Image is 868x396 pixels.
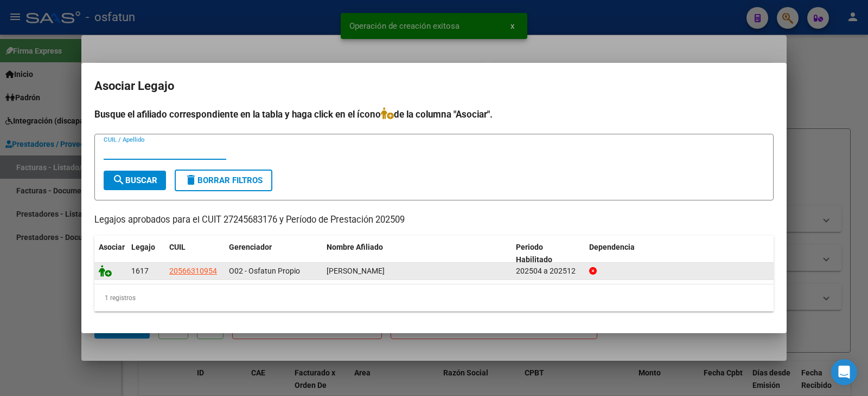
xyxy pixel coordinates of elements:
[169,243,186,251] span: CUIL
[229,243,272,251] span: Gerenciador
[322,236,512,271] datatable-header-cell: Nombre Afiliado
[94,213,774,227] p: Legajos aprobados para el CUIT 27245683176 y Período de Prestación 202509
[184,173,197,186] mat-icon: delete
[112,173,125,186] mat-icon: search
[589,243,635,251] span: Dependencia
[94,236,127,271] datatable-header-cell: Asociar
[516,243,552,264] span: Periodo Habilitado
[131,267,149,275] span: 1617
[127,236,165,271] datatable-header-cell: Legajo
[99,243,125,251] span: Asociar
[184,176,263,185] span: Borrar Filtros
[831,359,857,385] div: Open Intercom Messenger
[512,236,585,271] datatable-header-cell: Periodo Habilitado
[585,236,774,271] datatable-header-cell: Dependencia
[94,76,774,96] h2: Asociar Legajo
[112,176,157,185] span: Buscar
[94,284,774,311] div: 1 registros
[104,171,166,190] button: Buscar
[131,243,155,251] span: Legajo
[516,265,580,277] div: 202504 a 202512
[94,107,774,121] h4: Busque el afiliado correspondiente en la tabla y haga click en el ícono de la columna "Asociar".
[327,243,383,251] span: Nombre Afiliado
[229,267,300,275] span: O02 - Osfatun Propio
[169,267,217,275] span: 20566310954
[175,170,272,191] button: Borrar Filtros
[327,267,385,275] span: RORCA MARTINEZ BRUNO
[225,236,322,271] datatable-header-cell: Gerenciador
[165,236,225,271] datatable-header-cell: CUIL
